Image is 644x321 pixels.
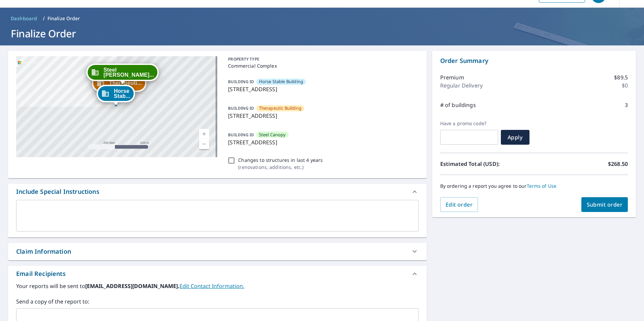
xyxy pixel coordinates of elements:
[587,201,623,208] span: Submit order
[228,56,416,62] p: PROPERTY TYPE
[85,282,180,290] b: [EMAIL_ADDRESS][DOMAIN_NAME].
[8,243,427,260] div: Claim Information
[47,15,80,22] p: Finalize Order
[506,134,524,141] span: Apply
[92,74,147,95] div: Dropped pin, building Therapeutic Building , Commercial property, 3046 El Apajo Rancho Santa Fe, ...
[440,73,464,81] p: Premium
[440,120,498,127] label: Have a promo code?
[440,101,476,109] p: # of buildings
[238,156,323,164] p: Changes to structures in last 4 years
[440,160,534,168] p: Estimated Total (USD):
[238,164,323,171] p: ( renovations, additions, etc. )
[446,201,473,208] span: Edit order
[16,187,99,196] div: Include Special Instructions
[97,85,135,106] div: Dropped pin, building Horse Stable Building, Commercial property, 6463 El Apajo Rd Rancho Santa F...
[16,269,66,278] div: Email Recipients
[8,184,427,200] div: Include Special Instructions
[199,129,209,139] a: Current Level 17, Zoom In
[114,88,130,99] span: Horse Stab...
[228,62,416,69] p: Commercial Complex
[86,64,159,84] div: Dropped pin, building Steel Canopy , Commercial property, 6461 El Apajo Rd Rancho Santa Fe, CA 92067
[581,197,628,212] button: Submit order
[228,138,416,146] p: [STREET_ADDRESS]
[228,79,254,84] p: BUILDING ID
[228,112,416,120] p: [STREET_ADDRESS]
[228,85,416,93] p: [STREET_ADDRESS]
[8,13,40,24] a: Dashboard
[608,160,628,168] p: $268.50
[440,81,483,90] p: Regular Delivery
[8,27,636,40] h1: Finalize Order
[259,132,286,138] span: Steel Canopy
[440,197,478,212] button: Edit order
[440,56,628,65] p: Order Summary
[228,132,254,138] p: BUILDING ID
[16,297,419,306] label: Send a copy of the report to:
[11,15,37,22] span: Dashboard
[228,105,254,111] p: BUILDING ID
[440,183,628,189] p: By ordering a report you agree to our
[16,282,419,290] label: Your reports will be sent to
[501,130,529,145] button: Apply
[259,78,303,85] span: Horse Stable Building
[622,81,628,90] p: $0
[103,67,154,77] span: Steel [PERSON_NAME]...
[16,247,71,256] div: Claim Information
[614,73,628,81] p: $89.5
[8,266,427,282] div: Email Recipients
[8,13,636,24] nav: breadcrumb
[43,14,45,23] li: /
[180,282,244,290] a: EditContactInfo
[527,183,557,189] a: Terms of Use
[259,105,301,111] span: Therapeutic Building
[625,101,628,109] p: 3
[199,139,209,149] a: Current Level 17, Zoom Out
